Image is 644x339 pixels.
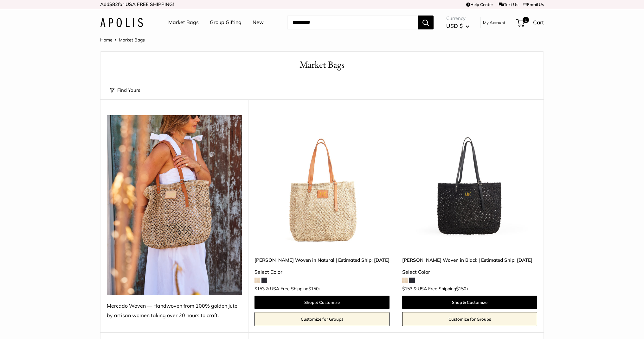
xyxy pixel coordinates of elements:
[517,17,544,28] a: 1 Cart
[533,19,544,26] span: Cart
[100,36,145,44] nav: Breadcrumb
[446,22,463,29] span: USD $
[100,37,113,43] a: Home
[414,286,469,291] span: & USA Free Shipping +
[119,37,145,43] span: Market Bags
[266,286,321,291] span: & USA Free Shipping +
[287,16,418,29] input: Search...
[254,296,390,309] a: Shop & Customize
[308,286,319,292] span: $150
[446,14,469,23] span: Currency
[100,18,143,27] img: Apolis
[402,256,537,264] a: [PERSON_NAME] Woven in Black | Estimated Ship: [DATE]
[466,2,493,7] a: Help Center
[254,115,390,250] img: Mercado Woven in Natural | Estimated Ship: Oct. 12th
[110,86,140,95] button: Find Yours
[523,17,529,23] span: 1
[107,301,242,320] div: Mercado Woven — Handwoven from 100% golden jute by artisan women taking over 20 hours to craft.
[254,286,265,292] span: $153
[254,312,390,326] a: Customize for Groups
[253,18,264,27] a: New
[402,115,537,250] img: Mercado Woven in Black | Estimated Ship: Oct. 19th
[168,18,199,27] a: Market Bags
[254,256,390,264] a: [PERSON_NAME] Woven in Natural | Estimated Ship: [DATE]
[254,115,390,250] a: Mercado Woven in Natural | Estimated Ship: Oct. 12thMercado Woven in Natural | Estimated Ship: Oc...
[402,296,537,309] a: Shop & Customize
[418,16,434,29] button: Search
[523,2,544,7] a: Email Us
[254,267,390,277] div: Select Color
[446,21,469,31] button: USD $
[107,115,242,295] img: Mercado Woven — Handwoven from 100% golden jute by artisan women taking over 20 hours to craft.
[499,2,518,7] a: Text Us
[402,115,537,250] a: Mercado Woven in Black | Estimated Ship: Oct. 19thMercado Woven in Black | Estimated Ship: Oct. 19th
[483,19,506,26] a: My Account
[456,286,466,292] span: $150
[402,312,537,326] a: Customize for Groups
[110,58,534,72] h1: Market Bags
[210,18,241,27] a: Group Gifting
[109,1,118,7] span: $82
[402,286,412,292] span: $153
[402,267,537,277] div: Select Color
